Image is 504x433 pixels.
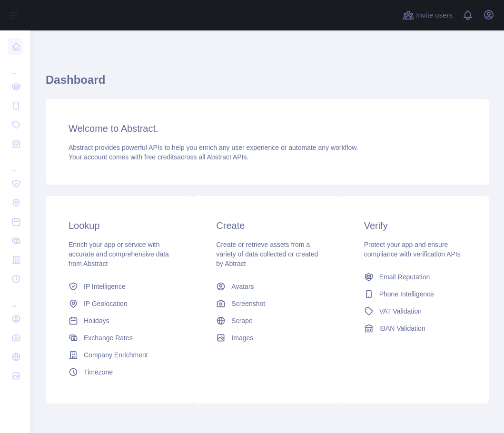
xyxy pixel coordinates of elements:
span: Avatars [231,282,254,291]
a: Images [212,329,322,346]
a: VAT Validation [360,303,470,320]
span: IP Intelligence [84,282,126,291]
a: Screenshot [212,295,322,312]
span: Protect your app and ensure compliance with verification APIs [364,241,461,258]
a: Scrape [212,312,322,329]
a: Holidays [65,312,174,329]
a: Avatars [212,278,322,295]
h3: Welcome to Abstract. [69,122,466,135]
span: Abstract provides powerful APIs to help you enrich any user experience or automate any workflow. [69,144,358,151]
span: Scrape [231,316,252,325]
span: Create or retrieve assets from a variety of data collected or created by Abtract [216,241,318,267]
h3: Lookup [69,219,170,232]
div: ... [8,154,23,173]
span: Images [231,333,253,343]
span: Enrich your app or service with accurate and comprehensive data from Abstract [69,241,169,267]
span: IP Geolocation [84,299,128,308]
a: Company Enrichment [65,346,174,364]
a: Timezone [65,364,174,381]
a: Phone Intelligence [360,285,470,303]
a: IBAN Validation [360,320,470,337]
a: Email Reputation [360,268,470,285]
h3: Verify [364,219,466,232]
button: Invite users [401,8,455,23]
span: Exchange Rates [84,333,133,343]
span: Phone Intelligence [379,289,434,299]
a: IP Intelligence [65,278,174,295]
h1: Dashboard [46,72,489,95]
h3: Create [216,219,318,232]
span: Screenshot [231,299,265,308]
span: Invite users [416,10,453,21]
a: Exchange Rates [65,329,174,346]
span: IBAN Validation [379,324,425,333]
span: VAT Validation [379,306,422,316]
a: IP Geolocation [65,295,174,312]
span: Your account comes with across all Abstract APIs. [69,153,248,161]
span: Timezone [84,367,113,377]
span: Email Reputation [379,272,430,282]
div: ... [8,57,23,76]
span: free credits [144,153,177,161]
div: ... [8,289,23,308]
span: Company Enrichment [84,350,148,360]
span: Holidays [84,316,109,325]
